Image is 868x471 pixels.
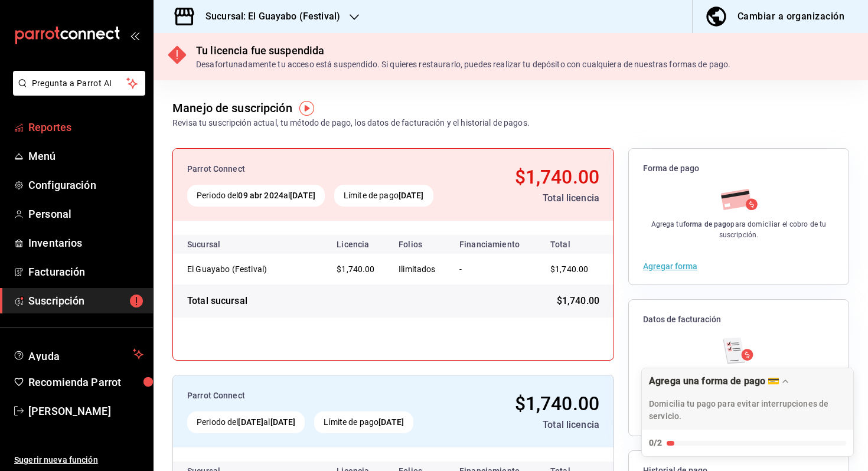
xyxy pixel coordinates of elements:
[187,185,325,207] div: Periodo del al
[399,191,424,200] strong: [DATE]
[196,42,730,58] div: Tu licencia fue suspendida
[643,219,834,240] div: Agrega tu para domiciliar el cobro de tu suscripción.
[536,235,614,254] th: Total
[187,263,305,275] div: El Guayabo (Festival)
[8,86,145,98] a: Pregunta a Parrot AI
[450,254,536,284] td: -
[28,347,128,361] span: Ayuda
[187,294,247,308] div: Total sucursal
[649,398,846,423] p: Domicilia tu pago para evitar interrupciones de servicio.
[643,163,834,174] span: Forma de pago
[378,417,404,427] strong: [DATE]
[389,254,450,284] td: Ilimitados
[314,411,413,433] div: Límite de pago
[28,403,143,419] span: [PERSON_NAME]
[337,264,374,274] span: $1,740.00
[32,77,127,90] span: Pregunta a Parrot AI
[327,235,389,254] th: Licencia
[299,101,314,116] img: Tooltip marker
[557,294,599,308] span: $1,740.00
[642,368,853,430] div: Drag to move checklist
[683,220,731,228] strong: forma de pago
[196,9,340,24] h3: Sucursal: El Guayabo (Festival)
[187,390,459,402] div: Parrot Connect
[187,411,305,433] div: Periodo del al
[641,368,854,457] div: Agrega una forma de pago 💳
[290,191,315,200] strong: [DATE]
[643,262,697,270] button: Agregar forma
[28,177,143,193] span: Configuración
[738,8,844,25] div: Cambiar a organización
[196,58,730,71] div: Desafortunadamente tu acceso está suspendido. Si quieres restaurarlo, puedes realizar tu depósito...
[649,437,662,449] div: 0/2
[642,368,853,456] button: Expand Checklist
[13,71,145,96] button: Pregunta a Parrot AI
[649,375,779,387] div: Agrega una forma de pago 💳
[28,119,143,135] span: Reportes
[238,191,283,200] strong: 09 abr 2024
[28,293,143,309] span: Suscripción
[28,206,143,222] span: Personal
[28,235,143,251] span: Inventarios
[515,392,599,415] span: $1,740.00
[389,235,450,254] th: Folios
[28,148,143,164] span: Menú
[238,417,263,427] strong: [DATE]
[130,31,139,40] button: open_drawer_menu
[172,117,530,129] div: Revisa tu suscripción actual, tu método de pago, los datos de facturación y el historial de pagos.
[187,163,469,175] div: Parrot Connect
[28,374,143,390] span: Recomienda Parrot
[28,264,143,280] span: Facturación
[479,191,599,205] div: Total licencia
[172,99,292,117] div: Manejo de suscripción
[334,185,433,207] div: Límite de pago
[450,235,536,254] th: Financiamiento
[550,264,588,274] span: $1,740.00
[515,166,599,188] span: $1,740.00
[469,418,599,432] div: Total licencia
[270,417,296,427] strong: [DATE]
[187,240,252,249] div: Sucursal
[643,314,834,325] span: Datos de facturación
[14,454,143,466] span: Sugerir nueva función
